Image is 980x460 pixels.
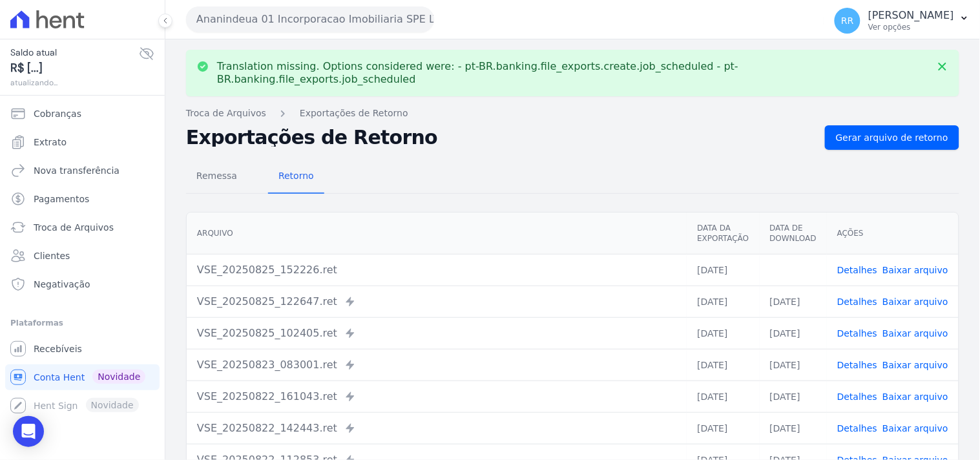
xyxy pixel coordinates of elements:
[882,360,948,370] a: Baixar arquivo
[5,186,160,212] a: Pagamentos
[186,160,247,194] a: Remessa
[268,160,324,194] a: Retorno
[5,364,160,390] a: Conta Hent Novidade
[687,254,759,286] td: [DATE]
[197,262,676,278] div: VSE_20250825_152226.ret
[5,158,160,183] a: Nova transferência
[825,125,959,150] a: Gerar arquivo de retorno
[186,107,266,120] a: Troca de Arquivos
[10,46,139,59] span: Saldo atual
[34,278,90,291] span: Negativação
[841,16,853,25] span: RR
[34,136,67,149] span: Extrato
[882,297,948,307] a: Baixar arquivo
[197,389,676,404] div: VSE_20250822_161043.ret
[300,107,408,120] a: Exportações de Retorno
[760,213,827,255] th: Data de Download
[882,392,948,402] a: Baixar arquivo
[189,163,245,189] span: Remessa
[760,317,827,349] td: [DATE]
[687,349,759,381] td: [DATE]
[34,164,120,177] span: Nova transferência
[824,3,980,39] button: RR [PERSON_NAME] Ver opções
[837,297,877,307] a: Detalhes
[760,381,827,412] td: [DATE]
[92,370,145,384] span: Novidade
[34,249,70,262] span: Clientes
[13,416,44,447] div: Open Intercom Messenger
[5,271,160,297] a: Negativação
[837,265,877,275] a: Detalhes
[760,286,827,317] td: [DATE]
[882,265,948,275] a: Baixar arquivo
[186,129,815,147] h2: Exportações de Retorno
[687,213,759,255] th: Data da Exportação
[10,77,139,89] span: atualizando...
[186,107,959,120] nav: Breadcrumb
[34,221,114,234] span: Troca de Arquivos
[760,412,827,444] td: [DATE]
[271,163,322,189] span: Retorno
[5,214,160,240] a: Troca de Arquivos
[837,392,877,402] a: Detalhes
[687,412,759,444] td: [DATE]
[837,423,877,434] a: Detalhes
[186,6,434,32] button: Ananindeua 01 Incorporacao Imobiliaria SPE LTDA
[34,193,89,205] span: Pagamentos
[10,101,154,419] nav: Sidebar
[687,381,759,412] td: [DATE]
[868,9,954,22] p: [PERSON_NAME]
[5,336,160,362] a: Recebíveis
[827,213,959,255] th: Ações
[10,59,139,77] span: R$ [...]
[837,360,877,370] a: Detalhes
[687,286,759,317] td: [DATE]
[760,349,827,381] td: [DATE]
[197,357,676,373] div: VSE_20250823_083001.ret
[34,371,85,384] span: Conta Hent
[837,328,877,339] a: Detalhes
[34,342,82,355] span: Recebíveis
[10,315,154,331] div: Plataformas
[882,328,948,339] a: Baixar arquivo
[836,131,948,144] span: Gerar arquivo de retorno
[34,107,81,120] span: Cobranças
[187,213,687,255] th: Arquivo
[197,294,676,309] div: VSE_20250825_122647.ret
[5,129,160,155] a: Extrato
[5,243,160,269] a: Clientes
[197,421,676,436] div: VSE_20250822_142443.ret
[217,60,928,86] p: Translation missing. Options considered were: - pt-BR.banking.file_exports.create.job_scheduled -...
[5,101,160,127] a: Cobranças
[868,22,954,32] p: Ver opções
[197,326,676,341] div: VSE_20250825_102405.ret
[882,423,948,434] a: Baixar arquivo
[687,317,759,349] td: [DATE]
